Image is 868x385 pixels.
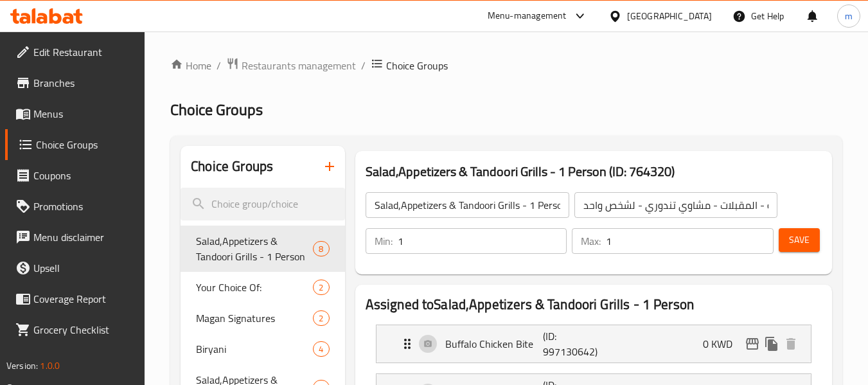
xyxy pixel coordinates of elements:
div: Magan Signatures2 [181,303,344,334]
a: Branches [5,67,145,98]
span: Restaurants management [242,58,356,73]
input: search [181,188,344,220]
span: Coverage Report [33,291,135,307]
div: Choices [313,241,329,256]
span: 2 [314,312,328,325]
div: Choices [313,310,329,326]
p: (ID: 997130642) [543,328,608,359]
div: Menu-management [488,8,567,24]
nav: breadcrumb [170,57,842,74]
span: Save [789,232,810,248]
span: Menu disclaimer [33,229,135,245]
span: Grocery Checklist [33,322,135,337]
span: Biryani [196,341,313,357]
a: Grocery Checklist [5,314,145,345]
span: Choice Groups [386,58,448,73]
li: / [361,58,366,73]
h2: Assigned to Salad,Appetizers & Tandoori Grills - 1 Person [366,295,822,314]
p: Min: [375,233,393,249]
span: Salad,Appetizers & Tandoori Grills - 1 Person [196,233,313,264]
p: Buffalo Chicken Bite [445,336,544,352]
div: Expand [376,325,811,363]
span: 1.0.0 [40,357,60,374]
span: Version: [6,357,38,374]
span: Upsell [33,260,135,276]
button: edit [743,334,762,354]
li: Expand [366,319,822,368]
div: Your Choice Of:2 [181,272,344,303]
span: Magan Signatures [196,310,313,326]
a: Menu disclaimer [5,222,145,253]
div: Choices [313,341,329,357]
button: delete [781,334,801,354]
a: Coupons [5,160,145,191]
span: 2 [314,282,328,294]
div: Biryani4 [181,334,344,364]
span: Coupons [33,168,135,183]
span: Edit Restaurant [33,44,135,60]
div: Salad,Appetizers & Tandoori Grills - 1 Person8 [181,226,344,272]
span: 4 [314,343,328,355]
a: Upsell [5,253,145,283]
a: Restaurants management [226,57,356,74]
li: / [217,58,221,73]
a: Menus [5,98,145,129]
p: 0 KWD [703,336,743,352]
a: Promotions [5,191,145,222]
a: Coverage Report [5,283,145,314]
h3: Salad,Appetizers & Tandoori Grills - 1 Person (ID: 764320) [366,161,822,182]
span: Choice Groups [36,137,135,152]
span: m [845,9,853,23]
span: Choice Groups [170,95,263,124]
a: Choice Groups [5,129,145,160]
button: duplicate [762,334,781,354]
span: Promotions [33,199,135,214]
button: Save [779,228,820,252]
div: [GEOGRAPHIC_DATA] [627,9,712,23]
div: Choices [313,280,329,295]
span: Menus [33,106,135,121]
span: Branches [33,75,135,91]
span: 8 [314,243,328,255]
h2: Choice Groups [191,157,273,176]
a: Home [170,58,211,73]
a: Edit Restaurant [5,37,145,67]
span: Your Choice Of: [196,280,313,295]
p: Max: [581,233,601,249]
